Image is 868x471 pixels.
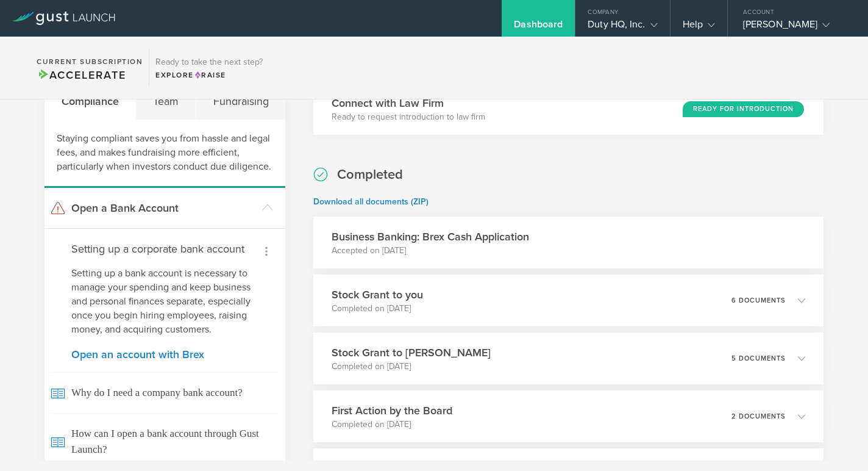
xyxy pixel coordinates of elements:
[51,372,279,413] span: Why do I need a company bank account?
[313,196,429,207] a: Download all documents (ZIP)
[332,345,491,361] h3: Stock Grant to [PERSON_NAME]
[51,413,279,470] span: How can I open a bank account through Gust Launch?
[194,71,226,79] span: Raise
[332,361,491,373] p: Completed on [DATE]
[514,18,563,37] div: Dashboard
[136,83,196,120] div: Team
[44,413,285,470] a: How can I open a bank account through Gust Launch?
[71,200,256,216] h3: Open a Bank Account
[71,241,258,257] h4: Setting up a corporate bank account
[807,412,868,471] iframe: Chat Widget
[44,83,136,120] div: Compliance
[155,70,263,81] div: Explore
[332,287,423,303] h3: Stock Grant to you
[44,372,285,413] a: Why do I need a company bank account?
[332,403,452,419] h3: First Action by the Board
[332,111,485,123] p: Ready to request introduction to law firm
[332,245,529,257] p: Accepted on [DATE]
[683,101,804,117] div: Ready for Introduction
[196,83,285,120] div: Fundraising
[683,18,715,37] div: Help
[71,267,258,337] p: Setting up a bank account is necessary to manage your spending and keep business and personal fin...
[155,58,263,67] h3: Ready to take the next step?
[332,95,485,111] h3: Connect with Law Firm
[731,413,786,420] p: 2 documents
[37,68,126,82] span: Accelerate
[37,58,143,65] h2: Current Subscription
[332,229,529,245] h3: Business Banking: Brex Cash Application
[743,18,847,37] div: [PERSON_NAME]
[332,419,452,431] p: Completed on [DATE]
[313,83,824,135] div: Connect with Law FirmReady to request introduction to law firmReady for Introduction
[588,18,657,37] div: Duty HQ, Inc.
[332,303,423,315] p: Completed on [DATE]
[44,120,285,188] div: Staying compliant saves you from hassle and legal fees, and makes fundraising more efficient, par...
[731,297,786,304] p: 6 documents
[71,349,258,360] a: Open an account with Brex
[731,355,786,362] p: 5 documents
[337,166,403,184] h2: Completed
[149,49,269,87] div: Ready to take the next step?ExploreRaise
